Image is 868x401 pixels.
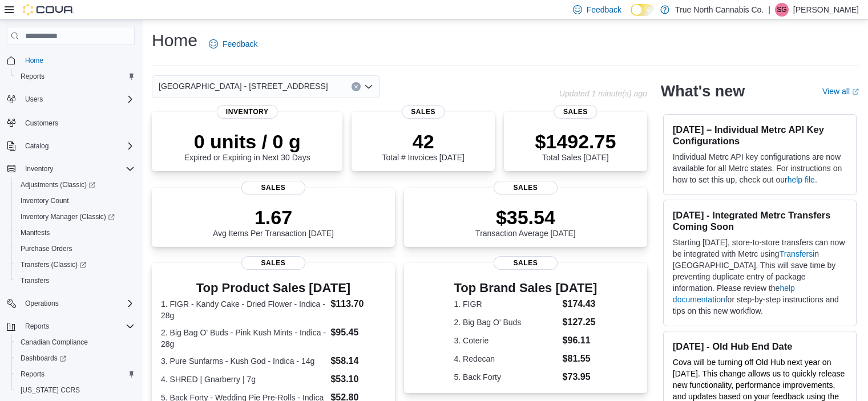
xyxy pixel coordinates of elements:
[16,351,71,365] a: Dashboards
[161,281,386,295] h3: Top Product Sales [DATE]
[159,79,328,93] span: [GEOGRAPHIC_DATA] - [STREET_ADDRESS]
[21,228,50,237] span: Manifests
[161,298,326,321] dt: 1. FIGR - Kandy Cake - Dried Flower - Indica - 28g
[2,161,139,177] button: Inventory
[21,297,135,310] span: Operations
[16,210,135,224] span: Inventory Manager (Classic)
[454,298,558,310] dt: 1. FIGR
[475,206,576,229] p: $35.54
[2,52,139,68] button: Home
[675,3,764,17] p: True North Cannabis Co.
[11,366,139,382] button: Reports
[16,70,135,83] span: Reports
[16,210,119,224] a: Inventory Manager (Classic)
[330,354,385,368] dd: $58.14
[16,367,135,381] span: Reports
[11,241,139,257] button: Purchase Orders
[16,226,54,240] a: Manifests
[184,130,310,153] p: 0 units / 0 g
[2,318,139,334] button: Reports
[21,297,63,310] button: Operations
[161,327,326,350] dt: 2. Big Bag O' Buds - Pink Kush Mints - Indica - 28g
[673,151,847,185] p: Individual Metrc API key configurations are now available for all Metrc states. For instructions ...
[16,274,54,287] a: Transfers
[25,299,59,308] span: Operations
[352,82,361,91] button: Clear input
[213,206,334,229] p: 1.67
[777,3,786,17] span: SG
[822,87,859,96] a: View allExternal link
[563,315,597,329] dd: $127.25
[788,175,815,184] a: help file
[454,353,558,364] dt: 4. Redecan
[563,334,597,347] dd: $96.11
[2,138,139,154] button: Catalog
[535,130,616,153] p: $1492.75
[25,56,43,65] span: Home
[11,209,139,225] a: Inventory Manager (Classic)
[673,209,847,232] h3: [DATE] - Integrated Metrc Transfers Coming Soon
[223,38,257,50] span: Feedback
[21,260,86,269] span: Transfers (Classic)
[25,95,43,104] span: Users
[382,130,464,162] div: Total # Invoices [DATE]
[16,335,92,349] a: Canadian Compliance
[11,382,139,398] button: [US_STATE] CCRS
[11,273,139,289] button: Transfers
[21,54,48,67] a: Home
[16,194,74,208] a: Inventory Count
[780,249,813,258] a: Transfers
[21,338,88,347] span: Canadian Compliance
[16,178,100,192] a: Adjustments (Classic)
[161,355,326,367] dt: 3. Pure Sunfarms - Kush God - Indica - 14g
[16,258,135,272] span: Transfers (Classic)
[16,178,135,192] span: Adjustments (Classic)
[21,244,72,253] span: Purchase Orders
[563,352,597,366] dd: $81.55
[793,3,859,17] p: [PERSON_NAME]
[330,297,385,311] dd: $113.70
[2,114,139,131] button: Customers
[587,4,621,15] span: Feedback
[21,53,135,67] span: Home
[631,4,655,16] input: Dark Mode
[241,181,305,195] span: Sales
[21,162,58,176] button: Inventory
[535,130,616,162] div: Total Sales [DATE]
[21,72,45,81] span: Reports
[16,383,135,397] span: Washington CCRS
[16,226,135,240] span: Manifests
[673,124,847,147] h3: [DATE] – Individual Metrc API Key Configurations
[16,351,135,365] span: Dashboards
[16,194,135,208] span: Inventory Count
[494,181,558,195] span: Sales
[11,68,139,84] button: Reports
[213,206,334,238] div: Avg Items Per Transaction [DATE]
[382,130,464,153] p: 42
[25,322,49,331] span: Reports
[2,295,139,311] button: Operations
[161,374,326,385] dt: 4. SHRED | Gnarberry | 7g
[16,242,77,256] a: Purchase Orders
[25,164,53,173] span: Inventory
[21,180,95,189] span: Adjustments (Classic)
[661,82,745,100] h2: What's new
[494,256,558,270] span: Sales
[330,372,385,386] dd: $53.10
[673,237,847,317] p: Starting [DATE], store-to-store transfers can now be integrated with Metrc using in [GEOGRAPHIC_D...
[768,3,770,17] p: |
[241,256,305,270] span: Sales
[21,92,47,106] button: Users
[16,242,135,256] span: Purchase Orders
[11,177,139,193] a: Adjustments (Classic)
[673,283,795,304] a: help documentation
[21,212,115,221] span: Inventory Manager (Classic)
[559,89,647,98] p: Updated 1 minute(s) ago
[454,317,558,328] dt: 2. Big Bag O' Buds
[454,371,558,383] dt: 5. Back Forty
[21,276,49,285] span: Transfers
[21,370,45,379] span: Reports
[152,29,197,52] h1: Home
[25,119,58,128] span: Customers
[21,139,135,153] span: Catalog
